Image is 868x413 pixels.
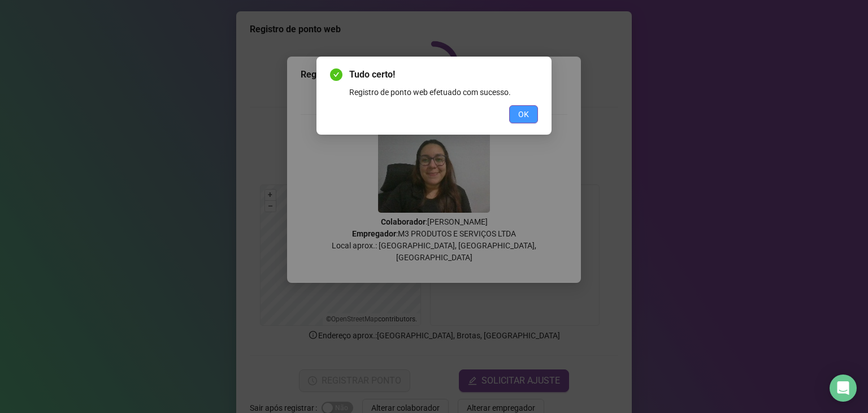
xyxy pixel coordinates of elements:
[830,375,857,402] div: Open Intercom Messenger
[349,86,538,98] div: Registro de ponto web efetuado com sucesso.
[518,108,529,121] span: OK
[330,68,342,81] span: check-circle
[509,105,538,123] button: OK
[349,68,538,81] span: Tudo certo!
